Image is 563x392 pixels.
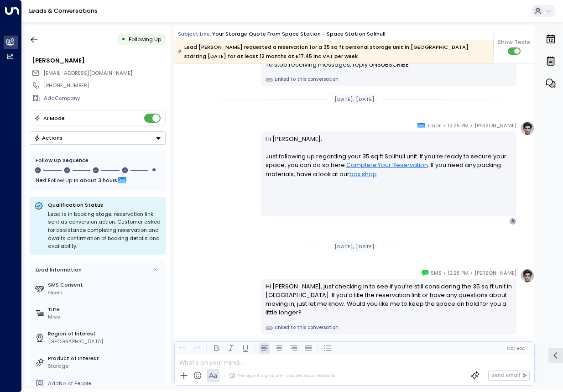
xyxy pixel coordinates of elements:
a: Complete Your Reservation [346,161,428,169]
div: Storage [48,362,162,370]
div: [GEOGRAPHIC_DATA] [48,338,162,345]
span: • [470,121,473,130]
span: 12:25 PM [448,121,469,130]
button: Cc|Bcc [504,345,527,352]
span: In about 3 hours [74,175,117,185]
span: speckle.kitties.5a@icloud.com [43,69,132,77]
p: Qualification Status [48,201,161,209]
span: [PERSON_NAME] [474,268,516,277]
span: [EMAIL_ADDRESS][DOMAIN_NAME] [43,69,132,77]
span: Email [427,121,442,130]
div: Next Follow Up: [36,175,160,185]
span: Cc Bcc [507,346,525,351]
div: AddCompany [44,94,165,102]
div: Lead [PERSON_NAME] requested a reservation for a 35 sq ft personal storage unit in [GEOGRAPHIC_DA... [178,42,489,61]
div: [PHONE_NUMBER] [44,82,165,89]
span: | [514,346,516,351]
div: Lead Information [33,266,82,274]
span: [PERSON_NAME] [474,121,516,130]
label: Region of Interest [48,330,162,338]
a: Leads & Conversations [29,7,98,15]
div: Follow Up Sequence [36,157,160,164]
span: • [470,268,473,277]
div: Your storage quote from Space Station - Space Station Solihull [212,30,386,38]
button: Actions [30,131,166,145]
img: profile-logo.png [520,268,535,283]
a: Linked to this conversation [266,76,512,84]
span: 12:25 PM [448,268,469,277]
span: Following Up [129,36,161,43]
div: Hi [PERSON_NAME], just checking in to see if you’re still considering the 35 sq ft unit in [GEOGR... [266,282,512,317]
span: Subject Line: [178,30,211,37]
label: SMS Consent [48,281,162,289]
a: Linked to this conversation [266,324,512,332]
label: Title [48,306,162,314]
div: • [121,33,125,46]
span: • [443,121,446,130]
div: [DATE], [DATE] [332,94,378,105]
div: Lead is in booking stage; reservation link sent as conversion action. Customer asked for assistan... [48,210,161,251]
div: Button group with a nested menu [30,131,166,145]
span: SMS [431,268,442,277]
div: Given [48,289,162,297]
span: • [443,268,446,277]
div: [DATE], [DATE] [332,241,378,252]
a: box shop [349,170,377,178]
div: AddNo. of People [48,380,162,387]
button: Undo [177,343,188,354]
div: AI Mode [43,114,65,123]
div: Actions [34,135,63,141]
span: Show Texts [498,38,530,47]
div: Miss [48,313,162,321]
div: The agent signature is added automatically [229,372,335,379]
img: profile-logo.png [520,121,535,136]
button: Redo [192,343,203,354]
div: S [509,218,516,225]
p: Hi [PERSON_NAME], Just following up regarding your 35 sq ft Solihull unit. If you’re ready to sec... [266,135,512,187]
label: Product of Interest [48,355,162,362]
div: [PERSON_NAME] [32,56,165,65]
